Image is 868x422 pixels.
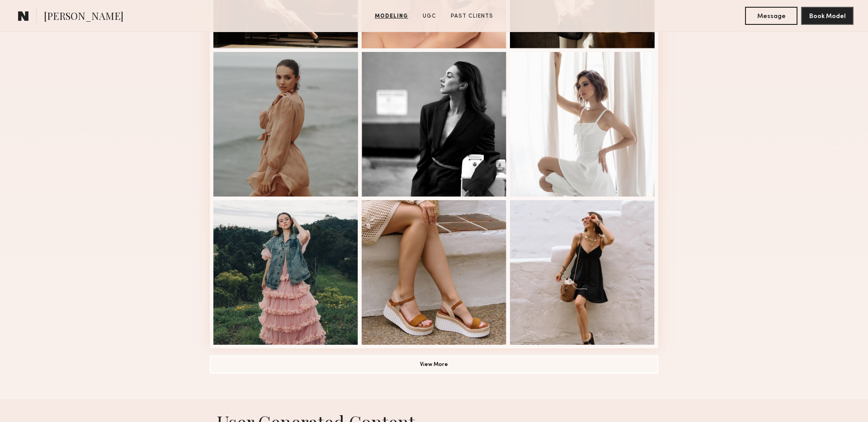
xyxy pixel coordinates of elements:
a: UGC [419,12,440,20]
button: View More [210,356,658,374]
button: Book Model [801,7,854,25]
button: Message [745,7,797,25]
a: Book Model [801,12,854,19]
a: Modeling [371,12,412,20]
a: Past Clients [447,12,497,20]
span: [PERSON_NAME] [44,9,123,25]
